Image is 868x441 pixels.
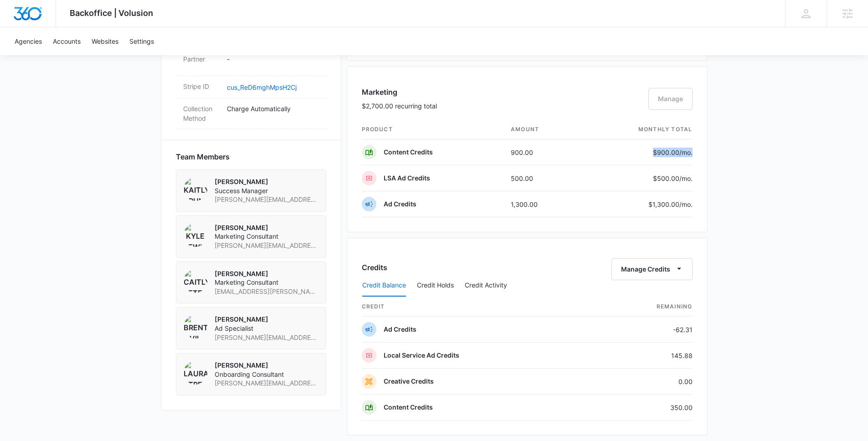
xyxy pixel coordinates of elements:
[679,149,693,156] span: /mo.
[596,369,693,395] td: 0.00
[215,370,318,379] span: Onboarding Consultant
[215,333,318,342] span: [PERSON_NAME][EMAIL_ADDRESS][PERSON_NAME][DOMAIN_NAME]
[215,177,318,186] p: [PERSON_NAME]
[86,27,124,55] a: Websites
[215,324,318,333] span: Ad Specialist
[176,76,326,98] div: Stripe IDcus_ReD6mghMpsH2Cj
[47,27,86,55] a: Accounts
[362,120,504,139] th: product
[596,343,693,369] td: 145.88
[183,104,220,123] dt: Collection Method
[596,395,693,420] td: 350.00
[417,275,454,297] button: Credit Holds
[362,262,387,273] h3: Credits
[503,139,581,165] td: 900.00
[183,54,220,64] dt: Partner
[596,317,693,343] td: -62.31
[215,269,318,278] p: [PERSON_NAME]
[215,315,318,324] p: [PERSON_NAME]
[184,315,207,338] img: Brent Avila
[362,275,406,297] button: Credit Balance
[362,297,596,317] th: credit
[70,8,153,18] span: Backoffice | Volusion
[650,148,693,157] p: $900.00
[362,101,437,111] p: $2,700.00 recurring total
[215,232,318,241] span: Marketing Consultant
[384,148,433,157] p: Content Credits
[184,361,207,385] img: Laura Streeter
[176,151,230,162] span: Team Members
[384,325,416,334] p: Ad Credits
[215,379,318,388] span: [PERSON_NAME][EMAIL_ADDRESS][PERSON_NAME][DOMAIN_NAME]
[227,104,319,113] p: Charge Automatically
[596,297,693,317] th: Remaining
[183,82,220,91] dt: Stripe ID
[362,87,437,97] h3: Marketing
[215,278,318,287] span: Marketing Consultant
[384,377,434,386] p: Creative Credits
[503,191,581,217] td: 1,300.00
[679,174,693,182] span: /mo.
[184,269,207,293] img: Caitlyn Peters
[215,361,318,370] p: [PERSON_NAME]
[215,195,318,204] span: [PERSON_NAME][EMAIL_ADDRESS][DOMAIN_NAME]
[215,241,318,250] span: [PERSON_NAME][EMAIL_ADDRESS][PERSON_NAME][DOMAIN_NAME]
[384,174,430,183] p: LSA Ad Credits
[384,200,416,209] p: Ad Credits
[650,174,693,183] p: $500.00
[384,403,433,412] p: Content Credits
[215,287,318,296] span: [EMAIL_ADDRESS][PERSON_NAME][DOMAIN_NAME]
[679,200,693,208] span: /mo.
[215,223,318,232] p: [PERSON_NAME]
[9,27,47,55] a: Agencies
[611,258,693,280] button: Manage Credits
[503,120,581,139] th: amount
[503,165,581,191] td: 500.00
[465,275,507,297] button: Credit Activity
[124,27,159,55] a: Settings
[581,120,693,139] th: monthly total
[184,223,207,247] img: Kyle Lewis
[215,186,318,195] span: Success Manager
[176,49,326,76] div: Partner-
[227,83,297,91] a: cus_ReD6mghMpsH2Cj
[227,54,319,64] p: -
[176,98,326,129] div: Collection MethodCharge Automatically
[648,200,693,209] p: $1,300.00
[184,177,207,201] img: Kaitlyn Brunswig
[384,351,459,360] p: Local Service Ad Credits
